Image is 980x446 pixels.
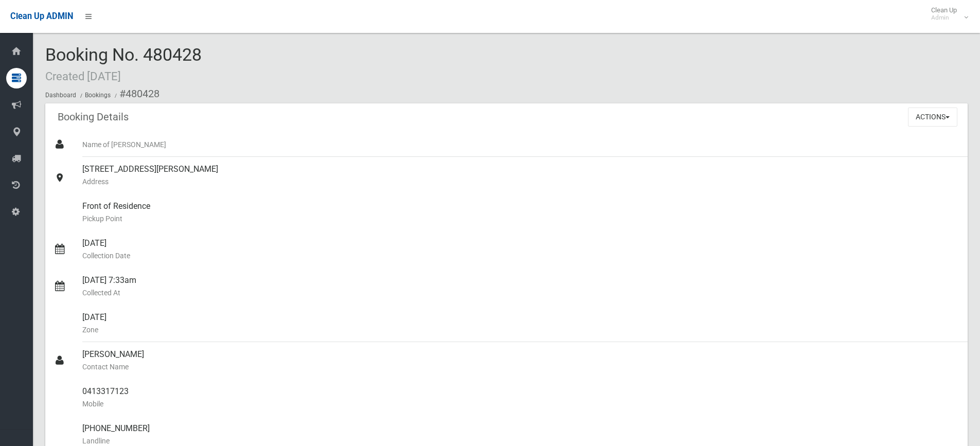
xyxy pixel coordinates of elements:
[82,305,959,342] div: [DATE]
[10,11,73,21] span: Clean Up ADMIN
[82,398,959,410] small: Mobile
[82,249,959,262] small: Collection Date
[82,324,959,336] small: Zone
[82,342,959,379] div: [PERSON_NAME]
[45,44,202,84] span: Booking No. 480428
[908,108,957,127] button: Actions
[112,84,159,103] li: #480428
[82,287,959,299] small: Collected At
[45,107,141,127] header: Booking Details
[82,175,959,188] small: Address
[82,268,959,305] div: [DATE] 7:33am
[82,379,959,416] div: 0413317123
[931,14,957,22] small: Admin
[82,157,959,194] div: [STREET_ADDRESS][PERSON_NAME]
[82,212,959,225] small: Pickup Point
[45,92,76,99] a: Dashboard
[45,69,121,83] small: Created [DATE]
[85,92,111,99] a: Bookings
[82,361,959,373] small: Contact Name
[82,138,959,151] small: Name of [PERSON_NAME]
[926,6,967,22] span: Clean Up
[82,231,959,268] div: [DATE]
[82,194,959,231] div: Front of Residence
